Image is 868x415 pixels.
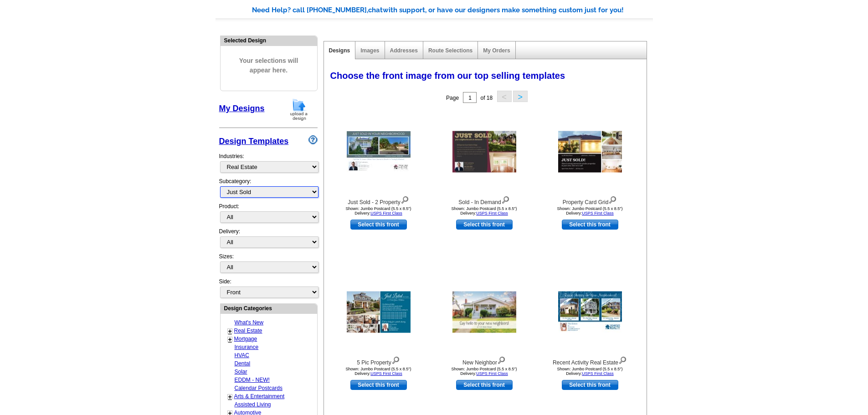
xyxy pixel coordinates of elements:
img: Recent Activity Real Estate [558,292,622,333]
img: Just Sold - 2 Property [347,131,411,172]
a: use this design [456,380,513,390]
div: Need Help? call [PHONE_NUMBER], with support, or have our designers make something custom just fo... [252,5,653,15]
img: view design details [497,354,506,364]
span: chat [368,6,383,14]
div: Shown: Jumbo Postcard (5.5 x 8.5") Delivery: [540,206,640,215]
div: Sizes: [219,252,318,277]
a: HVAC [235,352,249,359]
div: Selected Design [221,36,317,45]
div: Subcategory: [219,177,318,202]
a: EDDM - NEW! [235,377,270,383]
div: Property Card Grid [540,194,640,206]
a: My Orders [483,47,510,54]
a: use this design [350,380,407,390]
a: USPS First Class [476,211,508,215]
a: Route Selections [428,47,473,54]
a: Designs [329,47,350,54]
img: design-wizard-help-icon.png [308,135,318,144]
img: Sold - In Demand [452,131,516,173]
div: Shown: Jumbo Postcard (5.5 x 8.5") Delivery: [434,206,534,215]
img: upload-design [287,98,311,121]
a: use this design [456,220,513,230]
div: Design Categories [221,304,317,313]
img: view design details [608,194,617,204]
div: New Neighbor [434,354,534,367]
a: What's New [235,319,264,326]
a: Design Templates [219,137,289,146]
a: Solar [235,369,247,375]
span: Page [446,95,459,101]
span: Choose the front image from our top selling templates [330,71,565,81]
div: Shown: Jumbo Postcard (5.5 x 8.5") Delivery: [434,367,534,376]
a: USPS First Class [582,371,614,376]
div: Industries: [219,148,318,177]
span: of 18 [480,95,493,101]
button: > [513,91,528,102]
div: Shown: Jumbo Postcard (5.5 x 8.5") Delivery: [540,367,640,376]
a: Images [360,47,379,54]
div: 5 Pic Property [329,354,429,367]
img: view design details [401,194,409,204]
a: + [228,328,232,335]
img: view design details [391,354,400,364]
img: New Neighbor [452,292,516,333]
div: Delivery: [219,227,318,252]
img: Property Card Grid [558,131,622,173]
a: use this design [350,220,407,230]
a: Dental [235,360,251,367]
a: Addresses [390,47,418,54]
div: Shown: Jumbo Postcard (5.5 x 8.5") Delivery: [329,206,429,215]
a: Calendar Postcards [235,385,282,391]
span: Your selections will appear here. [227,47,310,84]
a: Mortgage [234,336,257,342]
a: USPS First Class [582,211,614,215]
a: Real Estate [234,328,262,334]
a: My Designs [219,104,265,113]
div: Shown: Jumbo Postcard (5.5 x 8.5") Delivery: [329,367,429,376]
div: Just Sold - 2 Property [329,194,429,206]
div: Sold - In Demand [434,194,534,206]
img: 5 Pic Property [347,292,411,333]
div: Product: [219,202,318,227]
a: use this design [562,380,618,390]
a: + [228,336,232,343]
a: Assisted Living [235,401,271,408]
a: USPS First Class [476,371,508,376]
a: Arts & Entertainment [234,393,285,400]
a: + [228,393,232,400]
iframe: LiveChat chat widget [686,203,868,415]
a: use this design [562,220,618,230]
a: USPS First Class [370,371,402,376]
a: Insurance [235,344,259,350]
button: < [497,91,512,102]
img: view design details [618,354,627,364]
div: Recent Activity Real Estate [540,354,640,367]
img: view design details [501,194,510,204]
a: USPS First Class [370,211,402,215]
div: Side: [219,277,318,299]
